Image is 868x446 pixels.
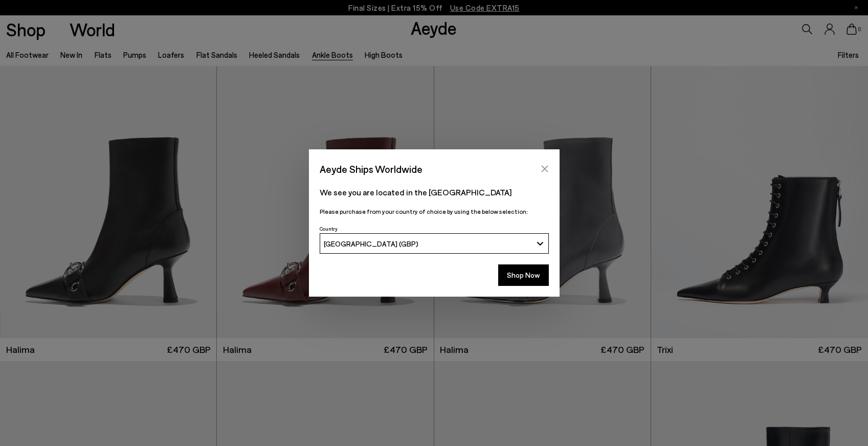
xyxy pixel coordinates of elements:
p: Please purchase from your country of choice by using the below selection: [320,207,549,216]
span: [GEOGRAPHIC_DATA] (GBP) [324,239,418,248]
span: Aeyde Ships Worldwide [320,160,422,178]
p: We see you are located in the [GEOGRAPHIC_DATA] [320,186,549,198]
span: Country [320,226,338,232]
button: Shop Now [498,264,549,286]
button: Close [537,161,552,176]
